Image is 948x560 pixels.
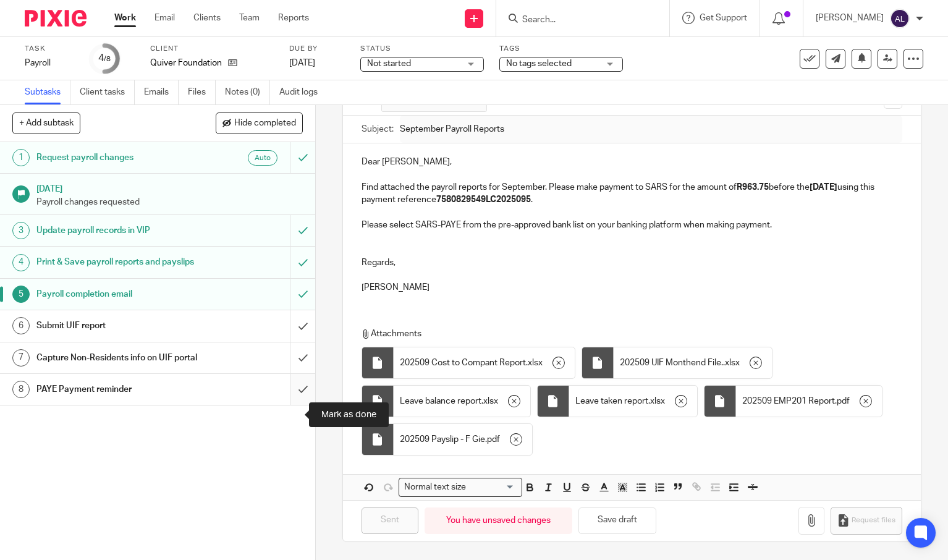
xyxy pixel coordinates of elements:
[36,253,197,271] h1: Print & Save payroll reports and payslips
[362,328,891,340] p: Attachments
[736,386,882,417] div: .
[394,424,532,455] div: .
[700,14,747,22] span: Get Support
[150,44,274,54] label: Client
[400,433,485,446] span: 202509 Payslip - F Gie
[239,12,260,24] a: Team
[483,395,498,407] span: xlsx
[154,12,175,24] a: Email
[575,395,648,407] span: Leave taken report
[12,149,30,166] div: 1
[362,281,902,294] p: [PERSON_NAME]
[104,56,111,62] small: /8
[362,181,902,206] p: Find attached the payroll reports for September. Please make payment to SARS for the amount of be...
[150,57,222,69] p: Quiver Foundation
[362,507,418,534] input: Sent
[193,12,221,24] a: Clients
[279,80,327,104] a: Audit logs
[528,357,543,369] span: xlsx
[234,119,296,129] span: Hide completed
[12,286,30,303] div: 5
[36,380,197,399] h1: PAYE Payment reminder
[367,59,411,68] span: Not started
[499,44,623,54] label: Tags
[737,183,769,192] strong: R963.75
[436,195,531,204] strong: 7580829549LC2025095
[614,347,772,378] div: .
[225,80,270,104] a: Notes (0)
[852,515,895,525] span: Request files
[362,219,902,231] p: Please select SARS-PAYE from the pre-approved bank list on your banking platform when making paym...
[25,44,74,54] label: Task
[12,222,30,239] div: 3
[569,386,697,417] div: .
[36,221,197,240] h1: Update payroll records in VIP
[278,12,309,24] a: Reports
[362,123,394,135] label: Subject:
[36,285,197,303] h1: Payroll completion email
[400,357,526,369] span: 202509 Cost to Compant Report
[12,317,30,334] div: 6
[402,481,469,494] span: Normal text size
[399,478,522,497] div: Search for option
[188,80,216,104] a: Files
[837,395,850,407] span: pdf
[248,150,277,166] div: Auto
[742,395,835,407] span: 202509 EMP201 Report
[362,156,902,168] p: Dear [PERSON_NAME],
[650,395,665,407] span: xlsx
[578,507,656,534] button: Save draft
[12,112,80,134] button: + Add subtask
[394,386,530,417] div: .
[725,357,740,369] span: xlsx
[144,80,179,104] a: Emails
[289,44,345,54] label: Due by
[98,51,111,66] div: 4
[36,196,303,208] p: Payroll changes requested
[400,395,481,407] span: Leave balance report
[12,381,30,398] div: 8
[216,112,303,134] button: Hide completed
[521,15,632,26] input: Search
[25,10,87,27] img: Pixie
[12,349,30,367] div: 7
[36,349,197,367] h1: Capture Non-Residents info on UIF portal
[289,59,315,67] span: [DATE]
[890,9,910,28] img: svg%3E
[360,44,484,54] label: Status
[36,180,303,195] h1: [DATE]
[831,507,902,535] button: Request files
[816,12,884,24] p: [PERSON_NAME]
[80,80,135,104] a: Client tasks
[487,433,500,446] span: pdf
[506,59,572,68] span: No tags selected
[114,12,136,24] a: Work
[25,80,70,104] a: Subtasks
[810,183,837,192] strong: [DATE]
[362,257,902,269] p: Regards,
[394,347,575,378] div: .
[620,357,723,369] span: 202509 UIF Monthend File.
[425,507,572,534] div: You have unsaved changes
[36,148,197,167] h1: Request payroll changes
[470,481,515,494] input: Search for option
[36,316,197,335] h1: Submit UIF report
[25,57,74,69] div: Payroll
[12,254,30,271] div: 4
